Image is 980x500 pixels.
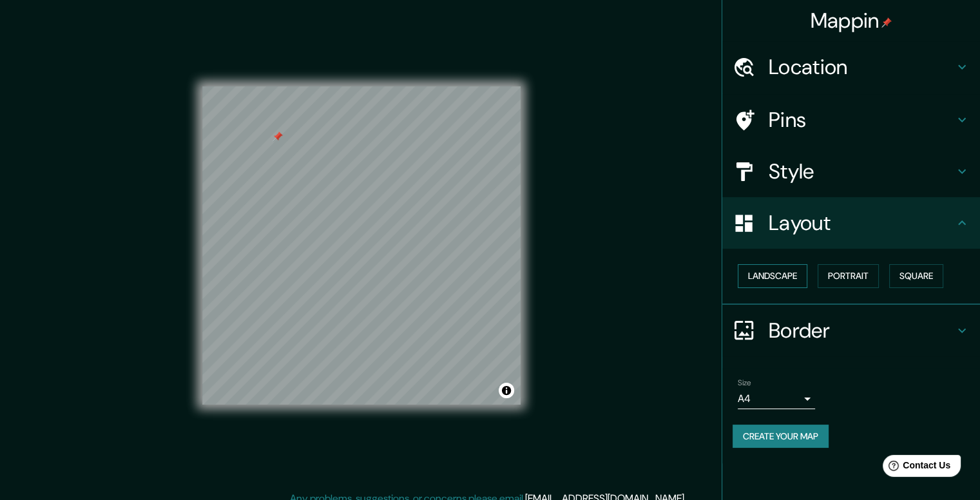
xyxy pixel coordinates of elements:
h4: Border [769,318,954,343]
button: Square [889,264,943,288]
button: Landscape [738,264,807,288]
button: Toggle attribution [499,383,514,398]
div: Pins [722,94,980,146]
div: Style [722,146,980,197]
img: pin-icon.png [881,17,892,28]
button: Portrait [818,264,879,288]
button: Create your map [733,425,829,448]
div: Location [722,41,980,93]
div: A4 [738,389,815,409]
h4: Style [769,159,954,184]
div: Border [722,305,980,356]
h4: Location [769,54,954,80]
iframe: Help widget launcher [865,450,966,486]
h4: Mappin [811,8,892,34]
label: Size [738,377,751,388]
h4: Pins [769,107,954,133]
canvas: Map [202,86,521,405]
h4: Layout [769,210,954,236]
div: Layout [722,197,980,249]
